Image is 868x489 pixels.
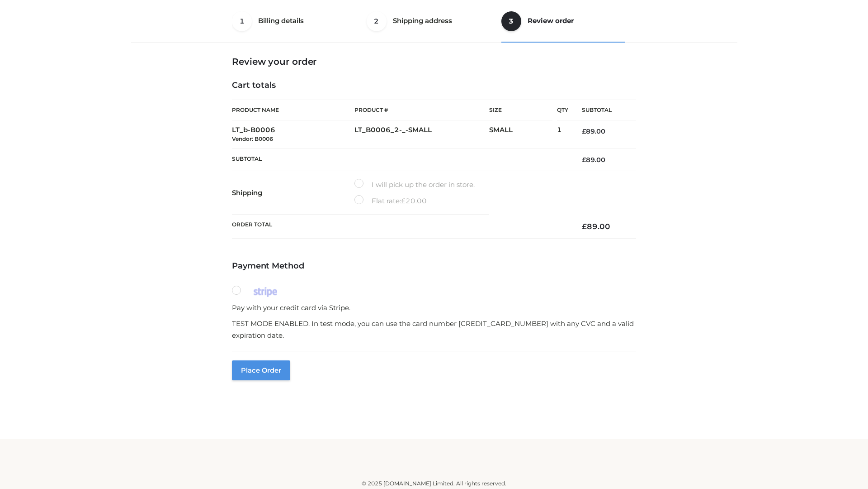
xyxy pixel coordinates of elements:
bdi: 89.00 [582,127,605,135]
bdi: 20.00 [401,197,427,205]
th: Subtotal [232,149,568,171]
h4: Cart totals [232,81,636,91]
span: £ [582,127,586,135]
p: TEST MODE ENABLED. In test mode, you can use the card number [CREDIT_CARD_NUMBER] with any CVC an... [232,318,636,341]
th: Product Name [232,100,354,120]
h4: Payment Method [232,261,636,271]
button: Place order [232,360,290,380]
bdi: 89.00 [582,156,605,164]
bdi: 89.00 [582,222,610,231]
small: Vendor: B0006 [232,135,273,142]
div: © 2025 [DOMAIN_NAME] Limited. All rights reserved. [134,479,734,488]
td: SMALL [489,120,557,149]
th: Qty [557,100,568,120]
td: LT_b-B0006 [232,120,354,149]
th: Subtotal [568,100,636,120]
th: Product # [354,100,489,120]
td: LT_B0006_2-_-SMALL [354,120,489,149]
th: Order Total [232,215,568,239]
span: £ [401,197,406,205]
h3: Review your order [232,56,636,67]
label: Flat rate: [354,195,427,207]
th: Shipping [232,171,354,215]
span: £ [582,222,587,231]
p: Pay with your credit card via Stripe. [232,302,636,314]
th: Size [489,100,552,120]
td: 1 [557,120,568,149]
span: £ [582,156,586,164]
label: I will pick up the order in store. [354,179,475,191]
